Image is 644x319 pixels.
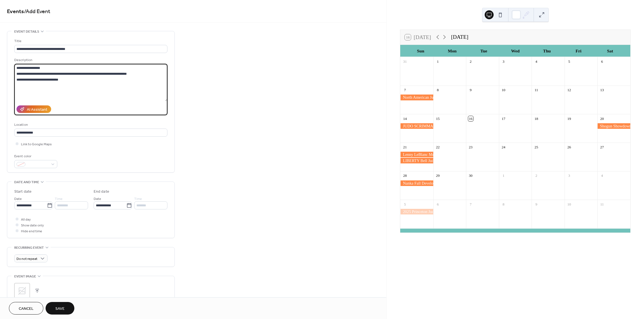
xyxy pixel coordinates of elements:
[563,45,594,57] div: Fri
[468,59,473,64] div: 2
[567,116,572,121] div: 19
[402,145,408,150] div: 21
[534,173,539,178] div: 2
[499,45,531,57] div: Wed
[400,209,433,214] div: 2025 Princeton Judo Fall Invitational
[436,45,468,57] div: Mon
[400,152,433,157] div: Lenny LeBlanc Memorial Tournament
[14,189,32,195] div: Start date
[21,228,42,234] span: Hide end time
[435,88,440,93] div: 8
[14,122,166,128] div: Location
[501,202,506,207] div: 8
[534,145,539,150] div: 25
[94,189,109,195] div: End date
[501,173,506,178] div: 1
[21,223,44,228] span: Show date only
[468,173,473,178] div: 30
[451,33,468,41] div: [DATE]
[46,302,74,315] button: Save
[14,274,36,279] span: Event image
[600,88,605,93] div: 13
[468,202,473,207] div: 7
[567,202,572,207] div: 10
[16,105,51,113] button: AI Assistant
[594,45,626,57] div: Sat
[9,302,43,315] button: Cancel
[501,145,506,150] div: 24
[501,116,506,121] div: 17
[14,196,22,202] span: Date
[16,256,37,262] span: Do not repeat
[468,45,499,57] div: Tue
[14,57,166,63] div: Description
[134,196,142,202] span: Time
[400,123,433,129] div: JUDO SCRIMMAGE-Colton Brown Training Center, Total Form Fitness & IJC Martial Arts
[400,158,433,163] div: LIBERTY Bell Judo Classic
[534,59,539,64] div: 4
[94,196,101,202] span: Date
[55,306,65,312] span: Save
[14,38,166,44] div: Title
[402,116,408,121] div: 14
[14,179,39,185] span: Date and time
[435,202,440,207] div: 6
[400,95,433,100] div: North American Judo Championships
[402,173,408,178] div: 28
[468,116,473,121] div: 16
[435,173,440,178] div: 29
[14,153,56,159] div: Event color
[14,29,39,35] span: Event details
[400,180,433,186] div: Nanka Fall Development Tournament
[600,145,605,150] div: 27
[435,59,440,64] div: 1
[14,245,44,251] span: Recurring event
[24,6,50,17] span: / Add Event
[19,306,34,312] span: Cancel
[600,59,605,64] div: 6
[402,202,408,207] div: 5
[21,141,52,147] span: Link to Google Maps
[402,59,408,64] div: 31
[534,116,539,121] div: 18
[534,202,539,207] div: 9
[567,145,572,150] div: 26
[14,283,30,299] div: ;
[435,145,440,150] div: 22
[501,88,506,93] div: 10
[567,88,572,93] div: 12
[567,59,572,64] div: 5
[21,217,31,223] span: All day
[55,196,63,202] span: Time
[7,6,24,17] a: Events
[468,88,473,93] div: 9
[402,88,408,93] div: 7
[27,107,47,113] div: AI Assistant
[600,116,605,121] div: 20
[597,123,630,129] div: Shogun Showdown
[600,202,605,207] div: 11
[567,173,572,178] div: 3
[534,88,539,93] div: 11
[405,45,436,57] div: Sun
[501,59,506,64] div: 3
[531,45,563,57] div: Thu
[600,173,605,178] div: 4
[468,145,473,150] div: 23
[435,116,440,121] div: 15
